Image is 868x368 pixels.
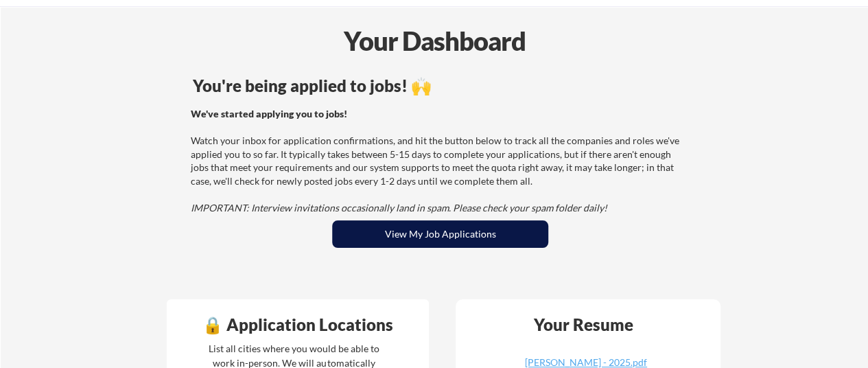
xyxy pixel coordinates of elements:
[504,358,668,367] div: [PERSON_NAME] - 2025.pdf
[191,107,685,215] div: Watch your inbox for application confirmations, and hit the button below to track all the compani...
[193,78,688,94] div: You're being applied to jobs! 🙌
[191,202,607,214] em: IMPORTANT: Interview invitations occasionally land in spam. Please check your spam folder daily!
[191,108,347,119] strong: We've started applying you to jobs!
[170,317,425,333] div: 🔒 Application Locations
[515,317,651,333] div: Your Resume
[332,220,548,248] button: View My Job Applications
[1,21,868,60] div: Your Dashboard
